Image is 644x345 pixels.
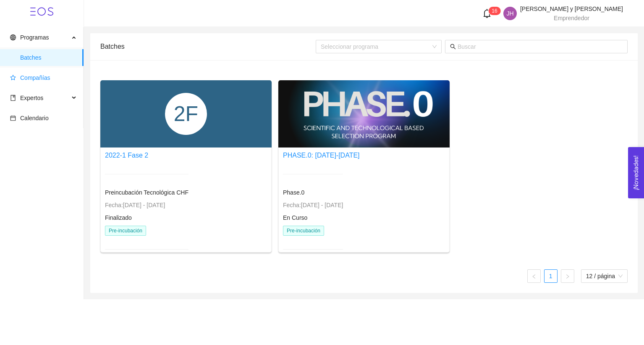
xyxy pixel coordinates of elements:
span: Programas [20,34,49,41]
li: Página anterior [527,269,541,283]
div: tamaño de página [581,269,628,283]
span: Compañías [20,74,50,81]
li: 1 [544,269,558,283]
span: Batches [20,49,77,66]
span: star [10,75,16,81]
span: Preincubación Tecnológica CHF [105,189,188,196]
span: Calendario [20,115,49,121]
span: JH [506,7,513,20]
span: Pre-incubación [283,226,324,236]
button: Open Feedback Widget [628,147,644,198]
div: 2F [165,93,207,135]
span: 1 [492,8,495,14]
button: left [527,269,541,283]
span: right [565,274,570,279]
span: Pre-incubación [105,226,146,236]
span: 6 [495,8,497,14]
sup: 16 [488,7,500,15]
span: Finalizado [105,214,132,221]
span: global [10,34,16,40]
input: Buscar [458,42,623,51]
span: En Curso [283,214,307,221]
span: 12 / página [586,270,623,282]
span: Fecha: [DATE] - [DATE] [283,202,343,208]
button: right [561,269,574,283]
span: Expertos [20,95,43,101]
span: calendar [10,115,16,121]
a: PHASE.0: [DATE]-[DATE] [283,152,360,159]
span: [PERSON_NAME] y [PERSON_NAME] [520,5,623,12]
span: Fecha: [DATE] - [DATE] [105,202,165,208]
span: search [450,44,456,50]
div: Batches [100,34,316,58]
a: 1 [545,270,557,282]
span: Phase.0 [283,189,304,196]
li: Página siguiente [561,269,574,283]
span: bell [482,9,492,18]
a: 2022-1 Fase 2 [105,152,148,159]
span: Emprendedor [554,15,589,21]
span: left [531,274,537,279]
span: book [10,95,16,101]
